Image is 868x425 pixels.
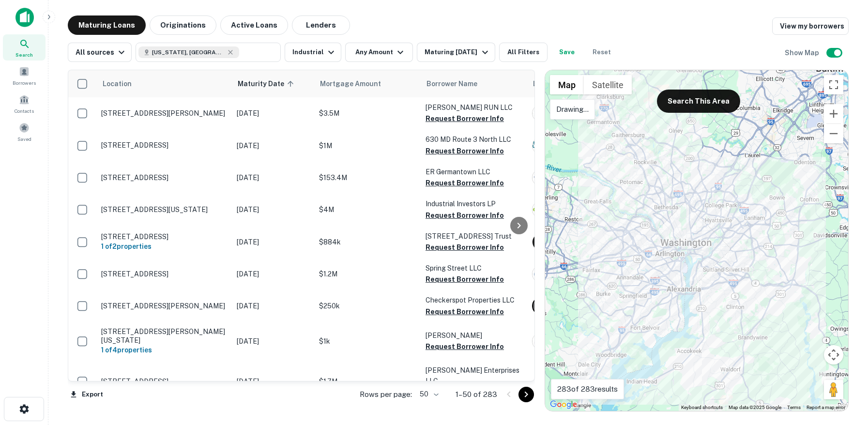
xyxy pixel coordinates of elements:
[15,8,34,27] img: capitalize-icon.png
[319,140,416,151] p: $1M
[533,105,549,121] img: picture
[15,51,33,59] span: Search
[101,205,227,214] p: [STREET_ADDRESS][US_STATE]
[556,104,589,115] p: Drawing...
[532,376,677,387] p: -
[426,210,504,221] button: Request Borrower Info
[426,341,504,352] button: Request Borrower Info
[426,167,522,177] p: ER Germantown LLC
[421,70,527,97] th: Borrower Name
[548,398,579,411] img: Google
[532,105,677,122] div: [PERSON_NAME] Spring Bank
[101,141,227,150] p: [STREET_ADDRESS]
[532,137,677,154] div: Severn Savings Bank, FSB DBA Severn Bank
[285,43,341,62] button: Industrial
[232,70,314,97] th: Maturity Date
[425,46,490,58] div: Maturing [DATE]
[101,345,227,355] h6: 1 of 4 properties
[345,43,413,62] button: Any Amount
[426,295,522,305] p: Checkerspot Properties LLC
[584,75,632,94] button: Show satellite imagery
[237,376,309,387] p: [DATE]
[426,113,504,124] button: Request Borrower Info
[551,43,582,62] button: Save your search to get updates of matches that match your search criteria.
[426,145,504,157] button: Request Borrower Info
[319,376,416,387] p: $1.7M
[657,90,740,113] button: Search This Area
[319,301,416,311] p: $250k
[3,91,46,117] div: Contacts
[824,124,843,143] button: Zoom out
[426,134,522,145] p: 630 MD Route 3 North LLC
[548,398,579,411] a: Open this area in Google Maps (opens a new window)
[13,79,36,87] span: Borrowers
[101,232,227,241] p: [STREET_ADDRESS]
[426,242,504,253] button: Request Borrower Info
[550,75,584,94] button: Show street map
[426,177,504,189] button: Request Borrower Info
[417,43,495,62] button: Maturing [DATE]
[729,405,781,410] span: Map data ©2025 Google
[101,377,227,386] p: [STREET_ADDRESS]
[532,201,677,218] div: Securian Financial
[15,107,34,115] span: Contacts
[68,15,146,35] button: Maturing Loans
[533,266,549,282] img: picture
[101,241,227,252] h6: 1 of 2 properties
[320,78,394,90] span: Mortgage Amount
[101,327,227,345] p: [STREET_ADDRESS][PERSON_NAME][US_STATE]
[150,15,216,35] button: Originations
[3,62,46,89] a: Borrowers
[824,104,843,123] button: Zoom in
[68,43,132,62] button: All sources
[319,172,416,183] p: $153.4M
[532,169,677,186] div: Bank Of America
[237,269,309,279] p: [DATE]
[426,78,477,90] span: Borrower Name
[532,265,677,283] div: Freedom Bank Of [US_STATE]
[785,47,821,58] h6: Show Map
[532,333,677,350] div: Linkbank
[319,336,416,347] p: $1k
[426,273,504,285] button: Request Borrower Info
[101,302,227,310] p: [STREET_ADDRESS][PERSON_NAME]
[101,173,227,182] p: [STREET_ADDRESS]
[3,34,46,61] a: Search
[787,405,801,410] a: Terms (opens in new tab)
[220,15,288,35] button: Active Loans
[237,336,309,347] p: [DATE]
[238,78,297,90] span: Maturity Date
[237,237,309,247] p: [DATE]
[101,270,227,278] p: [STREET_ADDRESS]
[152,48,225,57] span: [US_STATE], [GEOGRAPHIC_DATA], [GEOGRAPHIC_DATA]
[426,306,504,318] button: Request Borrower Info
[426,198,522,209] p: Industrial Investors LP
[533,78,556,90] span: Lender
[319,269,416,279] p: $1.2M
[237,301,309,311] p: [DATE]
[807,405,845,410] a: Report a map error
[237,108,309,119] p: [DATE]
[532,233,677,251] div: Essex Bank
[426,102,522,113] p: [PERSON_NAME] RUN LLC
[534,301,547,311] p: M M
[17,135,31,143] span: Saved
[237,172,309,183] p: [DATE]
[824,345,843,364] button: Map camera controls
[3,119,46,145] div: Saved
[426,330,522,341] p: [PERSON_NAME]
[319,108,416,119] p: $3.5M
[533,137,549,154] img: severnbank.com.png
[360,389,412,400] p: Rows per page:
[102,78,132,90] span: Location
[292,15,350,35] button: Lenders
[96,70,232,97] th: Location
[533,169,549,186] img: picture
[532,297,677,315] div: Meridian Management Group, Inc.
[824,75,843,94] button: Toggle fullscreen view
[586,43,617,62] button: Reset
[101,109,227,118] p: [STREET_ADDRESS][PERSON_NAME]
[820,348,868,394] iframe: Chat Widget
[533,333,549,349] img: picture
